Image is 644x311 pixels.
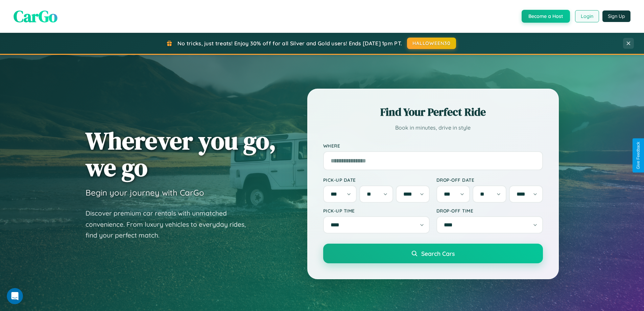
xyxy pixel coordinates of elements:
[436,208,543,214] label: Drop-off Time
[602,10,630,22] button: Sign Up
[86,208,255,241] p: Discover premium car rentals with unmatched convenience. From luxury vehicles to everyday rides, ...
[575,10,599,22] button: Login
[323,244,543,263] button: Search Cars
[636,142,641,169] div: Give Feedback
[14,5,57,27] span: CarGo
[323,177,430,183] label: Pick-up Date
[407,38,456,49] button: HALLOWEEN30
[177,40,402,47] span: No tricks, just treats! Enjoy 30% off for all Silver and Gold users! Ends [DATE] 1pm PT.
[7,288,23,304] iframe: Intercom live chat
[323,105,543,119] h2: Find Your Perfect Ride
[86,187,204,198] h3: Begin your journey with CarGo
[436,177,543,183] label: Drop-off Date
[421,250,455,257] span: Search Cars
[323,123,543,133] p: Book in minutes, drive in style
[323,208,430,214] label: Pick-up Time
[86,127,276,181] h1: Wherever you go, we go
[522,10,570,23] button: Become a Host
[323,143,543,149] label: Where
